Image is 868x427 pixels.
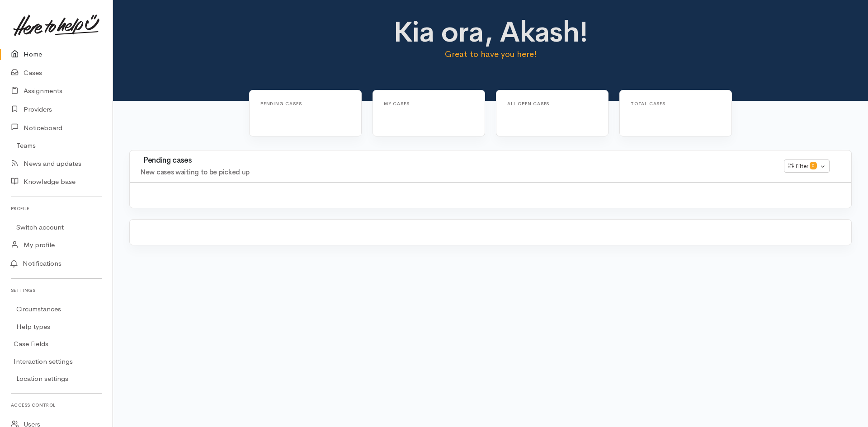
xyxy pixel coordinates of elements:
[11,399,102,411] h6: Access control
[810,162,817,169] span: 0
[141,156,773,165] h3: Pending cases
[784,160,830,173] button: Filter0
[631,101,710,106] h6: Total cases
[11,202,102,215] h6: Profile
[260,101,340,106] h6: Pending cases
[507,101,586,106] h6: All Open cases
[11,284,102,296] h6: Settings
[384,101,463,106] h6: My cases
[313,16,669,48] h1: Kia ora, Akash!
[141,169,773,176] h4: New cases waiting to be picked up
[313,48,669,61] p: Great to have you here!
